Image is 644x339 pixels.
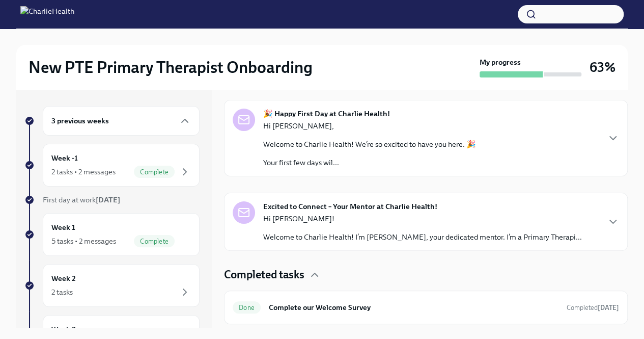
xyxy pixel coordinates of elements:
h2: New PTE Primary Therapist Onboarding [29,57,313,77]
a: Week 22 tasks [24,264,200,307]
a: First day at work[DATE] [24,195,200,205]
div: 2 tasks • 2 messages [51,167,116,177]
strong: [DATE] [96,195,120,204]
div: 3 previous weeks [43,106,200,136]
p: Hi [PERSON_NAME], [263,121,476,131]
span: Completed [567,304,619,311]
p: Welcome to Charlie Health! We’re so excited to have you here. 🎉 [263,139,476,149]
a: Week -12 tasks • 2 messagesComplete [24,144,200,187]
strong: 🎉 Happy First Day at Charlie Health! [263,109,390,119]
span: First day at work [43,195,120,204]
h6: Week 1 [51,222,75,233]
h6: Week -1 [51,152,78,164]
a: Week 15 tasks • 2 messagesComplete [24,213,200,256]
span: August 17th, 2025 13:47 [567,303,619,312]
h4: Completed tasks [224,267,304,282]
p: Your first few days wil... [263,158,476,168]
span: Complete [134,168,175,176]
div: 5 tasks • 2 messages [51,236,116,246]
p: Hi [PERSON_NAME]! [263,214,582,224]
strong: My progress [480,57,521,67]
img: CharlieHealth [20,6,74,22]
strong: [DATE] [598,304,619,311]
p: Welcome to Charlie Health! I’m [PERSON_NAME], your dedicated mentor. I’m a Primary Therapi... [263,232,582,242]
h6: Week 3 [51,324,76,335]
span: Done [233,304,261,311]
h6: Complete our Welcome Survey [269,302,558,313]
h6: Week 2 [51,273,76,284]
div: 2 tasks [51,287,73,297]
h3: 63% [590,58,615,76]
span: Complete [134,238,175,245]
a: DoneComplete our Welcome SurveyCompleted[DATE] [233,299,619,316]
strong: Excited to Connect – Your Mentor at Charlie Health! [263,201,437,212]
h6: 3 previous weeks [51,115,109,126]
div: Completed tasks [224,267,628,282]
